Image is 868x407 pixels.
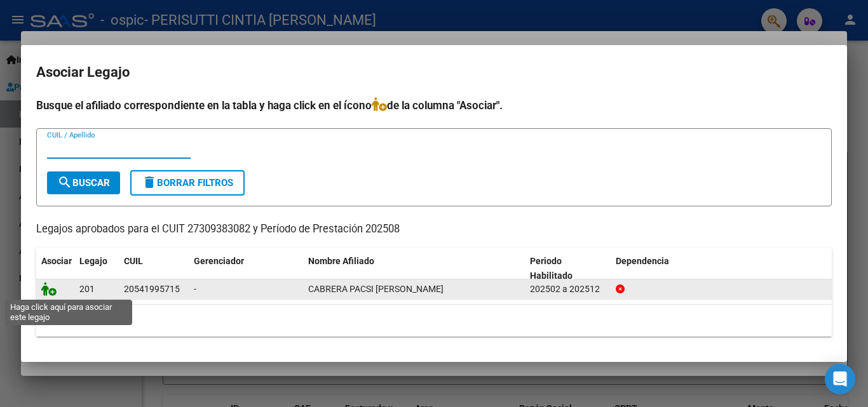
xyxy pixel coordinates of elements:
[189,248,303,290] datatable-header-cell: Gerenciador
[36,60,832,84] h2: Asociar Legajo
[41,256,72,266] span: Asociar
[47,171,120,194] button: Buscar
[36,222,832,237] p: Legajos aprobados para el CUIT 27309383082 y Período de Prestación 202508
[142,175,157,190] mat-icon: delete
[130,170,245,196] button: Borrar Filtros
[308,284,444,294] span: CABRERA PACSI SANTINO DARIO
[525,248,611,290] datatable-header-cell: Periodo Habilitado
[36,305,832,337] div: 1 registros
[194,284,196,294] span: -
[74,248,119,290] datatable-header-cell: Legajo
[194,256,244,266] span: Gerenciador
[36,248,74,290] datatable-header-cell: Asociar
[530,256,573,281] span: Periodo Habilitado
[57,177,110,189] span: Buscar
[303,248,525,290] datatable-header-cell: Nombre Afiliado
[119,248,189,290] datatable-header-cell: CUIL
[308,256,374,266] span: Nombre Afiliado
[124,282,180,297] div: 20541995715
[616,256,669,266] span: Dependencia
[124,256,143,266] span: CUIL
[611,248,832,290] datatable-header-cell: Dependencia
[79,256,107,266] span: Legajo
[57,175,72,190] mat-icon: search
[530,282,606,297] div: 202502 a 202512
[36,97,832,114] h4: Busque el afiliado correspondiente en la tabla y haga click en el ícono de la columna "Asociar".
[79,284,95,294] span: 201
[825,364,855,394] div: Open Intercom Messenger
[142,177,233,189] span: Borrar Filtros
